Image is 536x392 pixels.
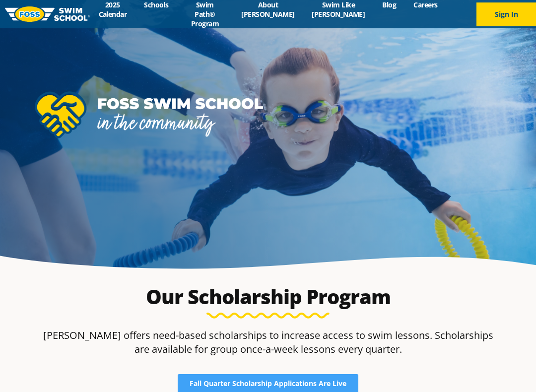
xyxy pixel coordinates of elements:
p: [PERSON_NAME] offers need-based scholarships to increase access to swim lessons. Scholarships are... [40,328,496,356]
span: Fall Quarter Scholarship Applications Are Live [190,380,346,387]
button: Sign In [476,2,536,26]
img: FOSS Swim School Logo [5,6,90,22]
h2: Our Scholarship Program [40,285,496,309]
